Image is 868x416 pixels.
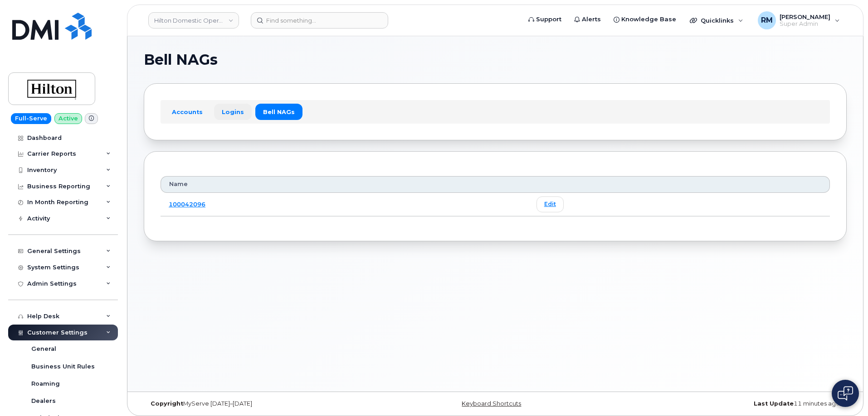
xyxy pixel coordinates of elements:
a: Edit [536,196,564,212]
a: Bell NAGs [255,104,302,120]
span: Bell NAGs [144,53,218,67]
div: MyServe [DATE]–[DATE] [144,400,378,407]
a: 100042096 [169,201,205,208]
a: Keyboard Shortcuts [462,400,521,407]
strong: Last Update [754,400,794,407]
a: Accounts [164,104,210,120]
a: Logins [214,104,252,120]
div: 11 minutes ago [612,400,847,407]
strong: Copyright [151,400,183,407]
th: Name [161,176,528,192]
img: Open chat [838,386,853,401]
